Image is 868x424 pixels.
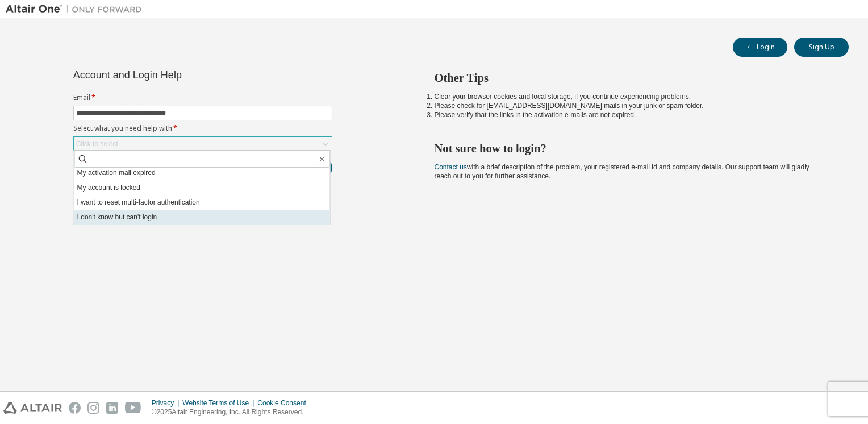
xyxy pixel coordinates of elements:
a: Contact us [435,163,467,171]
li: Please check for [EMAIL_ADDRESS][DOMAIN_NAME] mails in your junk or spam folder. [435,101,829,110]
img: instagram.svg [87,402,99,414]
div: Website Terms of Use [182,398,257,408]
img: youtube.svg [125,402,141,414]
li: My activation mail expired [74,165,330,180]
div: Click to select [76,139,118,148]
h2: Not sure how to login? [435,141,829,156]
img: facebook.svg [69,402,81,414]
p: © 2025 Altair Engineering, Inc. All Rights Reserved. [152,408,313,417]
li: Please verify that the links in the activation e-mails are not expired. [435,110,829,119]
img: linkedin.svg [106,402,118,414]
div: Cookie Consent [257,398,312,408]
h2: Other Tips [435,70,829,85]
label: Select what you need help with [73,124,332,133]
div: Account and Login Help [73,70,281,80]
label: Email [73,93,332,102]
button: Sign Up [794,38,849,57]
button: Login [733,38,787,57]
li: Clear your browser cookies and local storage, if you continue experiencing problems. [435,92,829,101]
img: altair_logo.svg [3,402,62,414]
div: Privacy [152,398,182,408]
img: Altair One [6,3,148,15]
span: with a brief description of the problem, your registered e-mail id and company details. Our suppo... [435,163,809,180]
div: Click to select [74,137,332,151]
